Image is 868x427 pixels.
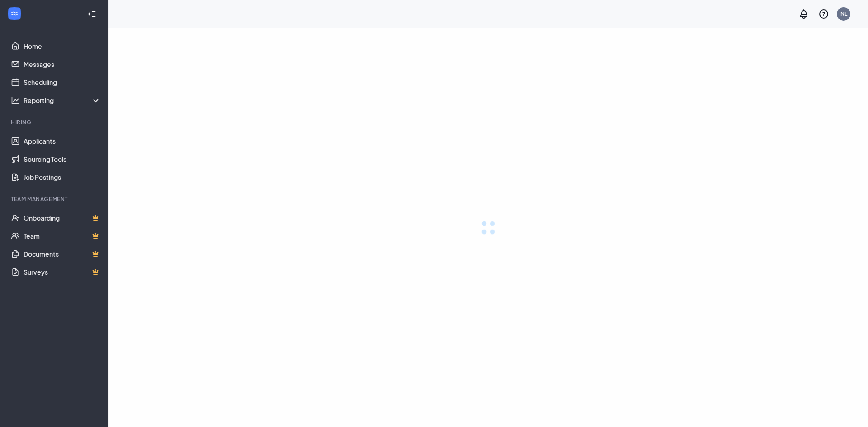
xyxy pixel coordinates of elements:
[11,118,99,126] div: Hiring
[24,96,101,105] div: Reporting
[24,132,101,150] a: Applicants
[87,9,96,19] svg: Collapse
[24,168,101,186] a: Job Postings
[798,9,809,19] svg: Notifications
[24,227,101,245] a: TeamCrown
[24,150,101,168] a: Sourcing Tools
[24,263,101,281] a: SurveysCrown
[840,10,847,18] div: NL
[11,195,99,203] div: Team Management
[24,55,101,73] a: Messages
[24,37,101,55] a: Home
[11,96,20,105] svg: Analysis
[818,9,829,19] svg: QuestionInfo
[24,209,101,227] a: OnboardingCrown
[10,9,19,18] svg: WorkstreamLogo
[24,245,101,263] a: DocumentsCrown
[24,73,101,91] a: Scheduling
